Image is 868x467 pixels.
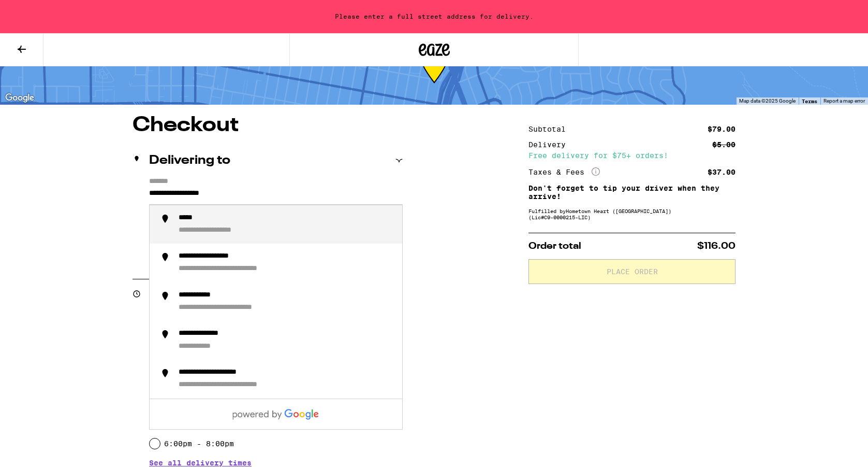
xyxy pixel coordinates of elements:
[149,154,230,167] h2: Delivering to
[708,168,735,176] div: $37.00
[528,167,600,177] div: Taxes & Fees
[3,91,37,105] img: Google
[133,115,403,136] h1: Checkout
[697,242,735,251] span: $116.00
[708,125,735,133] div: $79.00
[739,98,796,104] span: Map data ©2025 Google
[712,141,735,148] div: $5.00
[3,91,37,105] a: Open this area in Google Maps (opens a new window)
[164,440,234,448] label: 6:00pm - 8:00pm
[607,268,658,275] span: Place Order
[6,7,75,16] span: Hi. Need any help?
[528,259,735,284] button: Place Order
[528,152,735,159] div: Free delivery for $75+ orders!
[528,208,735,220] div: Fulfilled by Hometown Heart ([GEOGRAPHIC_DATA]) (Lic# C9-0000215-LIC )
[528,141,573,148] div: Delivery
[528,125,573,133] div: Subtotal
[802,98,817,104] a: Terms
[528,242,581,251] span: Order total
[823,98,865,104] a: Report a map error
[149,459,252,466] button: See all delivery times
[528,184,735,201] p: Don't forget to tip your driver when they arrive!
